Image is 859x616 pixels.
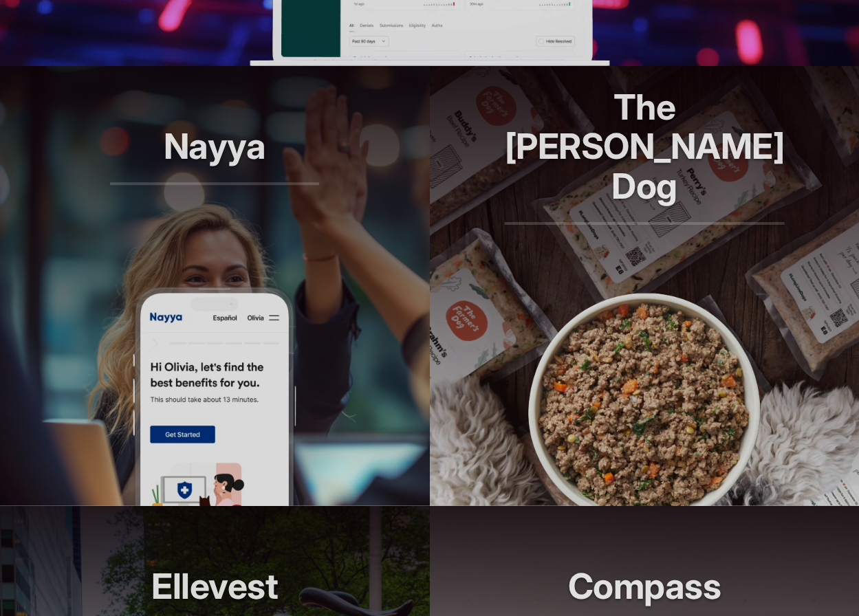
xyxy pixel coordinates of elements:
h2: The [PERSON_NAME] Dog [505,87,785,225]
h2: Nayya [110,126,319,185]
img: adonis work sample [132,286,297,506]
img: adonis work sample [521,286,768,506]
